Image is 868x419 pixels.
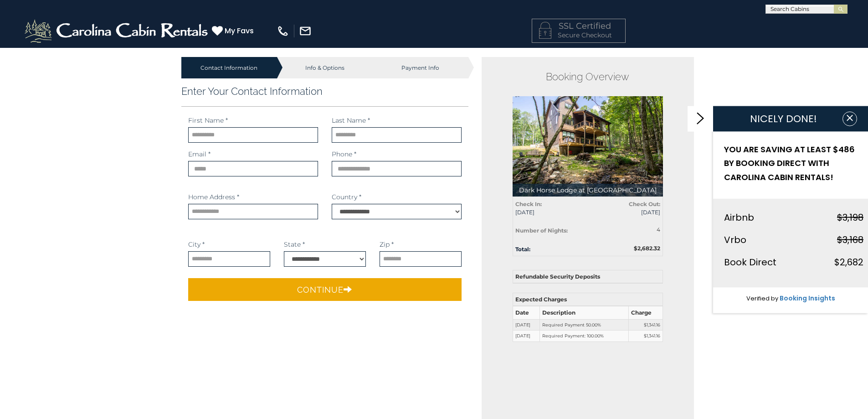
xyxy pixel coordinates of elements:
label: Home Address * [188,192,239,202]
th: Charge [628,306,663,319]
h4: SSL Certified [539,22,618,31]
h2: Booking Overview [513,71,663,83]
img: White-1-2.png [23,17,212,45]
td: [DATE] [513,331,539,342]
h3: Enter Your Contact Information [181,85,469,97]
span: Verified by [746,294,778,303]
span: Book Direct [724,256,776,269]
span: My Favs [225,25,254,36]
th: Description [539,306,628,319]
th: Refundable Security Deposits [513,270,663,284]
td: $1,341.16 [628,319,663,331]
label: First Name * [188,116,228,125]
label: Country * [332,192,361,202]
label: Phone * [332,150,356,159]
img: phone-regular-white.png [277,25,289,37]
td: Required Payment: 100.00% [539,331,628,342]
div: Vrbo [724,232,746,248]
span: [DATE] [515,208,581,216]
div: 4 [621,226,660,233]
p: Dark Horse Lodge at [GEOGRAPHIC_DATA] [513,184,663,197]
p: Secure Checkout [539,31,618,40]
strike: $3,198 [837,211,863,224]
h2: YOU ARE SAVING AT LEAST $486 BY BOOKING DIRECT WITH CAROLINA CABIN RENTALS! [724,142,863,184]
div: $2,682 [834,254,863,270]
label: City * [188,240,205,249]
th: Date [513,306,539,319]
label: Email * [188,150,211,159]
td: Required Payment 50.00% [539,319,628,331]
h1: NICELY DONE! [724,113,842,124]
label: Zip * [380,240,394,249]
button: Continue [188,278,462,301]
strong: Total: [515,246,530,253]
a: My Favs [212,25,256,37]
td: [DATE] [513,319,539,331]
th: Expected Charges [513,293,663,306]
strong: Check Out: [629,201,660,207]
strong: Number of Nights: [515,227,568,234]
img: 1758575949_thumbnail.jpeg [513,96,663,197]
a: Booking Insights [780,294,835,303]
strike: $3,168 [837,233,863,246]
td: $1,341.16 [628,331,663,342]
label: Last Name * [332,116,370,125]
img: LOCKICON1.png [539,22,551,39]
img: mail-regular-white.png [299,25,312,37]
div: $2,682.32 [588,244,667,252]
span: [DATE] [595,208,660,216]
label: State * [284,240,305,249]
strong: Check In: [515,201,542,207]
div: Airbnb [724,210,754,225]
